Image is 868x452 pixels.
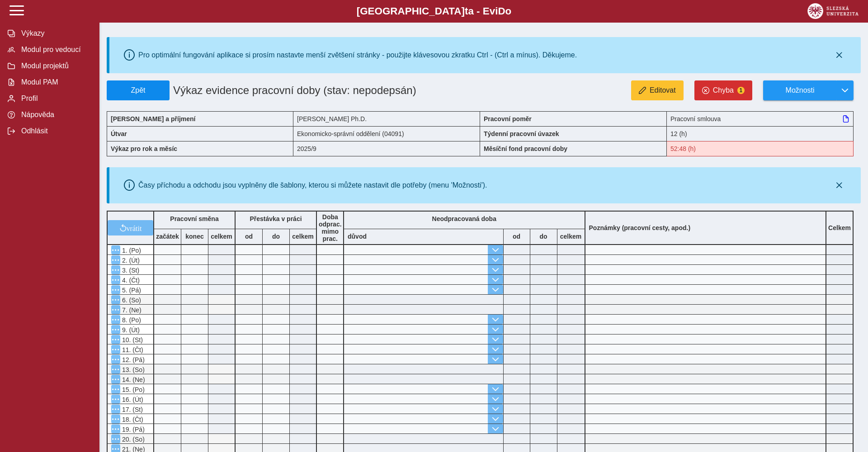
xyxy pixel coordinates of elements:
button: Menu [111,265,120,274]
span: Editovat [650,86,676,94]
button: Menu [111,395,120,404]
b: Neodpracovaná doba [432,215,496,222]
button: Menu [111,295,120,304]
button: Menu [111,385,120,394]
div: 12 (h) [667,126,854,141]
span: Modul PAM [19,78,92,86]
div: 2025/9 [293,141,480,156]
span: Profil [19,94,92,103]
button: Menu [111,325,120,334]
button: Zpět [107,80,170,100]
span: 18. (Čt) [120,416,143,423]
button: Menu [111,414,120,424]
span: Výkazy [19,29,92,38]
span: 6. (So) [120,297,141,304]
b: Celkem [828,224,851,231]
div: Pro optimální fungování aplikace si prosím nastavte menší zvětšení stránky - použijte klávesovou ... [138,51,577,59]
span: 9. (Út) [120,326,140,334]
b: začátek [154,233,181,240]
span: 15. (Po) [120,386,145,393]
b: Doba odprac. mimo prac. [319,213,342,242]
span: Nápověda [19,111,92,119]
b: od [236,233,262,240]
span: 10. (St) [120,336,143,344]
span: 1 [737,87,745,94]
button: Menu [111,305,120,314]
span: Modul projektů [19,62,92,70]
button: Menu [111,275,120,284]
span: 3. (St) [120,267,139,274]
span: 2. (Út) [120,257,140,264]
span: t [465,5,468,17]
span: 17. (St) [120,406,143,413]
b: Týdenní pracovní úvazek [484,130,559,137]
b: [GEOGRAPHIC_DATA] a - Evi [27,5,841,17]
button: Menu [111,405,120,414]
div: Ekonomicko-správní oddělení (04091) [293,126,480,141]
button: Menu [111,424,120,433]
span: 20. (So) [120,436,145,443]
button: Menu [111,345,120,354]
span: 12. (Pá) [120,356,145,363]
span: 5. (Pá) [120,287,141,294]
span: 8. (Po) [120,316,141,324]
button: Menu [111,285,120,294]
span: 4. (Čt) [120,277,140,284]
button: Menu [111,365,120,374]
b: konec [181,233,208,240]
span: 11. (Čt) [120,346,143,353]
span: Odhlásit [19,127,92,135]
span: vrátit [127,224,142,231]
b: Útvar [111,130,127,137]
span: Zpět [111,86,165,94]
span: 7. (Ne) [120,306,142,314]
button: Menu [111,245,120,254]
button: Chyba1 [694,80,752,100]
b: celkem [557,233,585,240]
span: Chyba [713,86,734,94]
span: 1. (Po) [120,247,141,254]
button: Menu [111,255,120,264]
span: 14. (Ne) [120,376,145,383]
b: do [530,233,557,240]
b: [PERSON_NAME] a příjmení [111,115,195,122]
b: od [504,233,530,240]
span: Možnosti [771,86,829,94]
b: Měsíční fond pracovní doby [484,145,567,152]
b: celkem [290,233,316,240]
div: Pracovní smlouva [667,111,854,126]
span: D [498,5,505,17]
b: do [263,233,289,240]
span: o [505,5,512,17]
button: Menu [111,315,120,324]
b: Výkaz pro rok a měsíc [111,145,177,152]
button: Menu [111,355,120,364]
button: Menu [111,434,120,443]
h1: Výkaz evidence pracovní doby (stav: nepodepsán) [170,80,421,100]
div: Časy příchodu a odchodu jsou vyplněny dle šablony, kterou si můžete nastavit dle potřeby (menu 'M... [138,181,487,189]
span: 16. (Út) [120,396,143,403]
span: Modul pro vedoucí [19,46,92,54]
span: 13. (So) [120,366,145,373]
div: Fond pracovní doby (52:48 h) a součet hodin ( h) se neshodují! [667,141,854,156]
img: logo_web_su.png [807,3,859,19]
button: Menu [111,335,120,344]
b: Pracovní směna [170,215,218,222]
b: důvod [348,233,367,240]
button: Možnosti [763,80,836,100]
b: celkem [208,233,235,240]
b: Pracovní poměr [484,115,532,122]
b: Přestávka v práci [250,215,302,222]
button: Editovat [631,80,684,100]
button: vrátit [108,220,153,235]
b: Poznámky (pracovní cesty, apod.) [585,224,694,231]
span: 19. (Pá) [120,426,145,433]
div: [PERSON_NAME] Ph.D. [293,111,480,126]
button: Menu [111,375,120,384]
